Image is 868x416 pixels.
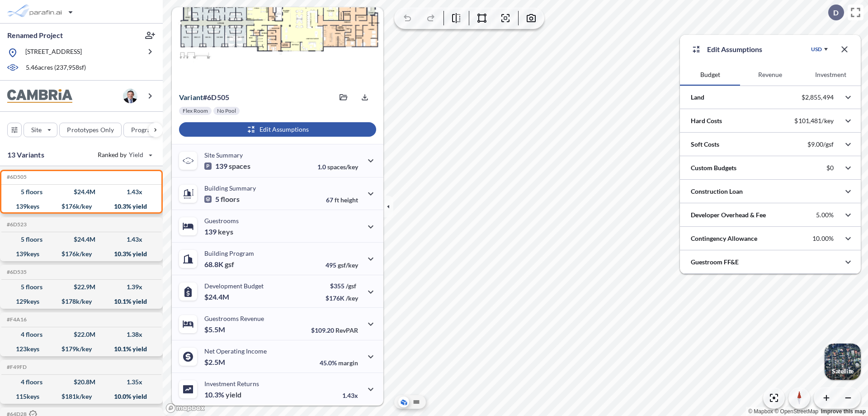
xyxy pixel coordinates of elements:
p: Site Summary [204,151,243,159]
div: USD [811,46,822,53]
p: Renamed Project [7,30,63,40]
p: Building Summary [204,184,256,192]
button: Switcher ImageSatellite [825,344,861,380]
p: $176K [325,294,358,302]
button: Site [24,123,57,137]
span: ft [335,196,339,204]
p: 67 [326,196,358,204]
span: gsf [225,260,234,269]
a: Improve this map [821,408,866,415]
span: height [340,196,358,204]
button: Edit Assumptions [179,122,376,137]
p: [STREET_ADDRESS] [25,47,82,58]
p: No Pool [217,107,236,115]
p: $2.5M [204,358,226,367]
span: keys [218,227,233,236]
p: Building Program [204,249,254,257]
span: yield [226,390,241,399]
p: $109.20 [311,326,358,334]
h5: Click to copy the code [5,364,27,370]
span: /gsf [346,282,356,290]
p: Custom Budgets [691,163,736,172]
p: $2,855,494 [802,93,834,101]
span: spaces [229,162,250,171]
p: Development Budget [204,282,264,290]
p: $101,481/key [794,117,834,125]
span: /key [346,294,358,302]
p: 139 [204,227,233,236]
span: Variant [179,93,203,101]
img: Switcher Image [825,344,861,380]
p: 68.8K [204,260,234,269]
p: Hard Costs [691,116,722,125]
p: 45.0% [320,359,358,367]
p: $355 [325,282,358,290]
button: Site Plan [411,397,422,407]
p: $24.4M [204,292,231,301]
span: spaces/key [327,163,358,171]
p: 495 [325,261,358,269]
button: Investment [801,64,861,86]
p: Contingency Allowance [691,234,757,243]
p: Land [691,93,704,102]
a: OpenStreetMap [774,408,818,415]
p: Developer Overhead & Fee [691,210,766,220]
p: 5.00% [816,211,834,219]
button: Program [123,123,172,137]
p: Site [31,125,42,134]
p: $9.00/gsf [807,140,834,148]
button: Revenue [740,64,800,86]
p: Net Operating Income [204,347,267,355]
p: # 6d505 [179,93,229,102]
p: Satellite [832,368,854,375]
a: Mapbox [748,408,773,415]
p: Flex Room [183,107,208,115]
h5: Click to copy the code [5,316,27,323]
p: Program [131,125,156,134]
p: 1.0 [317,163,358,171]
span: gsf/key [338,261,358,269]
h5: Click to copy the code [5,174,27,180]
p: $5.5M [204,325,226,334]
p: Soft Costs [691,140,719,149]
p: Investment Returns [204,380,259,387]
p: 5 [204,195,240,204]
button: Budget [680,64,740,86]
p: 10.3% [204,390,241,399]
h5: Click to copy the code [5,269,27,275]
p: Guestroom FF&E [691,258,739,267]
p: Edit Assumptions [707,44,762,55]
p: Construction Loan [691,187,743,196]
p: Guestrooms Revenue [204,315,264,322]
p: 13 Variants [7,149,44,160]
p: D [833,9,839,17]
p: Prototypes Only [67,125,114,134]
span: floors [221,195,240,204]
p: $0 [826,164,834,172]
p: 1.43x [342,392,358,399]
span: RevPAR [335,326,358,334]
a: Mapbox homepage [165,403,205,413]
button: Ranked by Yield [90,148,158,162]
h5: Click to copy the code [5,221,27,228]
p: 10.00% [812,234,834,243]
p: Guestrooms [204,217,239,225]
button: Prototypes Only [59,123,122,137]
p: 139 [204,162,250,171]
p: 5.46 acres ( 237,958 sf) [26,63,86,73]
img: BrandImage [7,89,72,103]
span: margin [338,359,358,367]
button: Aerial View [398,397,409,407]
span: Yield [129,150,144,159]
img: user logo [123,89,137,103]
